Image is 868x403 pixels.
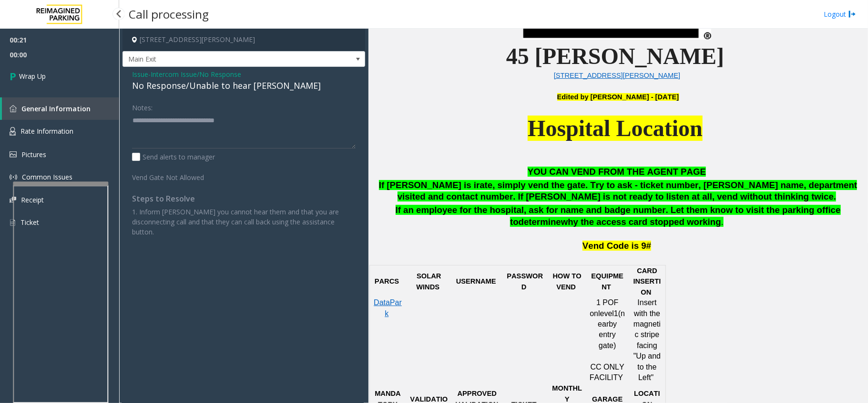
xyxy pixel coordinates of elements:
span: why the access card stopped working [561,217,721,227]
span: CC ONLY FACILITY [590,363,626,382]
span: USERNAME [456,277,496,285]
span: CARD INSERTION [633,267,661,296]
label: Notes: [132,99,153,113]
img: 'icon' [10,197,16,203]
span: EQUIPMENT [592,272,624,290]
span: - [148,70,241,79]
b: Edited by [PERSON_NAME] - [DATE] [557,93,679,101]
span: determine [519,217,561,227]
span: Main Exit [123,52,317,67]
p: 1. Inform [PERSON_NAME] you cannot hear them and that you are disconnecting call and that they ca... [132,207,356,237]
span: level [598,309,614,318]
span: Hospital Location [528,116,703,141]
span: SOLAR WINDS [416,272,443,290]
h4: Steps to Resolve [132,194,356,203]
label: Send alerts to manager [132,152,215,162]
span: 1 POF on [590,298,620,317]
span: Rate Information [20,127,73,136]
img: 'icon' [10,105,17,112]
h4: [STREET_ADDRESS][PERSON_NAME] [123,29,365,51]
img: 'icon' [10,173,17,181]
span: If [PERSON_NAME] is irate, simply vend the gate. Try to ask - ticket number, [PERSON_NAME] name, ... [379,180,858,202]
span: Intercom Issue/No Response [151,69,241,79]
span: General Information [21,104,91,113]
span: Wrap Up [19,71,46,81]
span: 45 [PERSON_NAME] [506,43,724,69]
a: General Information [2,97,119,120]
img: 'icon' [10,218,16,227]
span: 1 [614,309,618,318]
span: Issue [132,69,148,79]
span: DataPark [374,298,402,317]
span: PARCS [375,277,399,285]
img: logout [848,9,856,19]
span: (nearby entry gate) [598,309,625,350]
span: Vend Code is 9# [582,241,651,251]
a: DataPark [374,299,402,317]
span: Common Issues [22,172,72,181]
span: YOU CAN VEND FROM THE AGENT PAGE [528,167,706,177]
span: HOW TO VEND [553,272,583,290]
span: Pictures [21,150,46,159]
span: PASSWORD [507,272,543,290]
a: [STREET_ADDRESS][PERSON_NAME] [554,72,681,79]
h3: Call processing [124,2,214,26]
span: If an employee for the hospital, ask for name and badge number. Let them know to visit the parkin... [396,205,841,227]
div: No Response/Unable to hear [PERSON_NAME] [132,79,356,92]
span: . [721,217,724,227]
a: Logout [824,9,856,19]
img: 'icon' [10,127,16,136]
img: 'icon' [10,151,17,158]
label: Vend Gate Not Allowed [130,169,225,182]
